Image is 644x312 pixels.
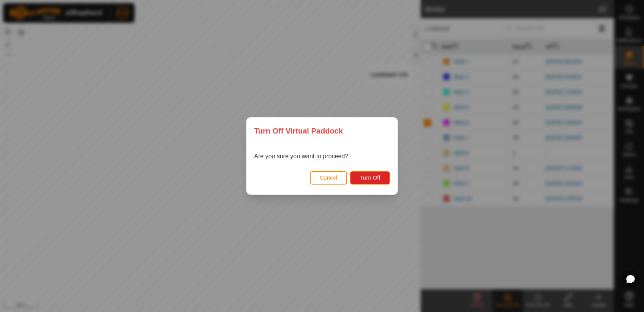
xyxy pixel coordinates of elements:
[254,152,348,161] p: Are you sure you want to proceed?
[254,125,343,137] span: Turn Off Virtual Paddock
[310,171,347,185] button: Cancel
[350,171,390,185] button: Turn Off
[320,175,338,181] span: Cancel
[360,175,380,181] span: Turn Off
